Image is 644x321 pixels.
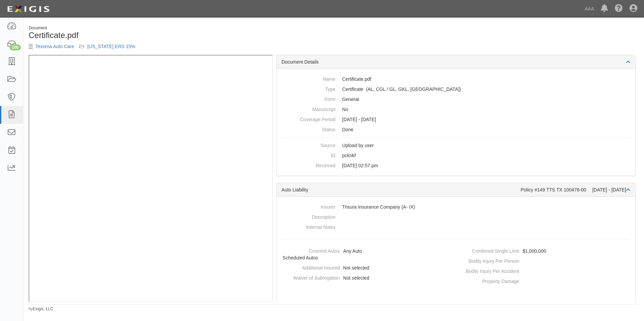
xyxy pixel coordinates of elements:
[615,5,623,13] i: Help Center - Complianz
[282,84,630,94] dd: Auto Liability Commercial General Liability / Garage Liability Garage Keepers Liability On-Hook
[277,55,635,69] div: Document Details
[282,160,335,169] dt: Received
[279,246,453,263] dd: Any Auto, Scheduled Autos
[29,25,329,31] div: Document
[282,186,521,193] div: Auto Liability
[279,273,340,281] dt: Waiver of Subrogation
[282,84,335,93] dt: Type
[458,246,633,256] dd: $1,000,000
[458,246,519,254] dt: Combined Single Limit
[282,160,630,171] dd: [DATE] 02:57 pm
[282,150,335,159] dt: ID
[282,124,630,135] dd: Done
[282,140,335,149] dt: Source
[282,94,335,103] dt: Form
[279,246,340,254] dt: Covered Autos
[29,306,53,312] small: by
[33,307,53,311] a: Exigis, LLC
[581,2,598,15] a: AAA
[282,202,335,210] dt: Insurer
[282,104,335,113] dt: Manuscript
[87,44,135,49] a: [US_STATE] ERS 15%
[279,263,340,271] dt: Additional Insured
[279,273,453,283] dd: Not selected
[521,186,630,193] div: Policy #149 TTS TX 100476-00 [DATE] - [DATE]
[282,202,630,212] dd: Trisura Insurance Company (A- IX)
[282,74,630,84] dd: Certificate.pdf
[282,212,335,220] dt: Description
[282,124,335,133] dt: Status
[282,222,335,230] dt: Internal Notes
[282,114,630,124] dd: [DATE] - [DATE]
[9,44,21,50] div: 100
[282,74,335,82] dt: Name
[282,104,630,114] dd: No
[282,150,630,160] dd: pcknkf
[29,31,329,40] h1: Certificate.pdf
[35,44,74,49] a: Texoma Auto Care
[282,140,630,150] dd: Upload by user
[5,3,52,15] img: logo-5460c22ac91f19d4615b14bd174203de0afe785f0fc80cf4dbbc73dc1793850b.png
[279,263,453,273] dd: Not selected
[458,256,519,264] dt: Bodily Injury Per Person
[282,114,335,123] dt: Coverage Period
[458,266,519,275] dt: Bodily Injury Per Accident
[458,276,519,285] dt: Property Damage
[282,94,630,104] dd: General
